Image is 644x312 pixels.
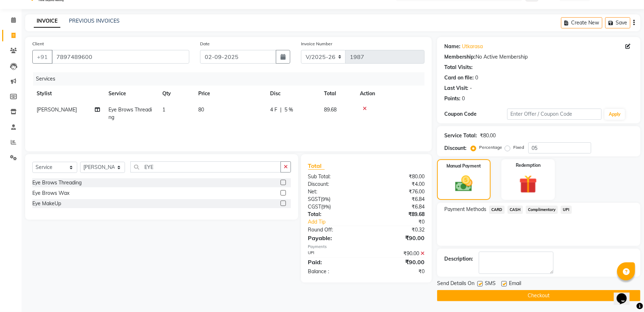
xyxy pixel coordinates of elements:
[284,106,293,114] span: 5 %
[377,218,430,226] div: ₹0
[323,204,330,210] span: 9%
[69,18,120,24] a: PREVIOUS INVOICES
[479,144,502,151] label: Percentage
[508,206,523,214] span: CASH
[323,196,329,202] span: 9%
[485,280,496,289] span: SMS
[437,280,474,289] span: Send Details On
[526,206,558,214] span: Complimentary
[366,196,430,203] div: ₹6.84
[303,258,366,266] div: Paid:
[303,188,366,196] div: Net:
[366,211,430,218] div: ₹89.68
[130,161,281,173] input: Search or Scan
[303,211,366,218] div: Total:
[52,50,189,64] input: Search by Name/Mobile/Email/Code
[32,41,44,47] label: Client
[561,17,602,28] button: Create New
[470,84,472,92] div: -
[462,43,483,50] a: Utkarasa
[280,106,282,114] span: |
[462,95,465,102] div: 0
[444,255,473,263] div: Description:
[158,86,194,102] th: Qty
[308,244,425,250] div: Payments
[489,206,505,214] span: CARD
[356,86,425,102] th: Action
[475,74,478,82] div: 0
[366,226,430,234] div: ₹0.32
[366,234,430,242] div: ₹90.00
[516,162,541,169] label: Redemption
[444,132,477,139] div: Service Total:
[444,43,460,50] div: Name:
[324,106,337,113] span: 89.68
[303,203,366,211] div: ( )
[198,106,204,113] span: 80
[605,17,630,28] button: Save
[444,53,476,61] div: Membership:
[32,189,69,197] div: Eye Brows Wax
[303,234,366,242] div: Payable:
[561,206,572,214] span: UPI
[480,132,496,139] div: ₹80.00
[366,250,430,257] div: ₹90.00
[32,179,82,187] div: Eye Brows Threading
[366,203,430,211] div: ₹6.84
[507,109,602,120] input: Enter Offer / Coupon Code
[303,173,366,180] div: Sub Total:
[514,173,543,196] img: _gift.svg
[444,64,473,71] div: Total Visits:
[366,180,430,188] div: ₹4.00
[303,226,366,234] div: Round Off:
[33,72,430,86] div: Services
[308,196,321,202] span: SGST
[162,106,165,113] span: 1
[266,86,320,102] th: Disc
[303,250,366,257] div: UPI
[32,86,104,102] th: Stylist
[301,41,332,47] label: Invoice Number
[32,50,52,64] button: +91
[366,173,430,180] div: ₹80.00
[108,106,152,120] span: Eye Brows Threading
[270,106,277,114] span: 4 F
[200,41,210,47] label: Date
[194,86,266,102] th: Price
[366,188,430,196] div: ₹76.00
[604,109,625,120] button: Apply
[366,258,430,266] div: ₹90.00
[444,53,633,61] div: No Active Membership
[444,84,468,92] div: Last Visit:
[34,15,60,28] a: INVOICE
[614,283,637,305] iframe: chat widget
[366,268,430,275] div: ₹0
[450,174,478,194] img: _cash.svg
[437,290,640,301] button: Checkout
[444,144,467,152] div: Discount:
[444,95,460,102] div: Points:
[37,106,77,113] span: [PERSON_NAME]
[444,206,486,213] span: Payment Methods
[513,144,524,151] label: Fixed
[444,74,474,82] div: Card on file:
[444,110,507,118] div: Coupon Code
[509,280,521,289] span: Email
[303,218,377,226] a: Add Tip
[446,163,481,169] label: Manual Payment
[32,200,61,207] div: Eye MakeUp
[320,86,356,102] th: Total
[303,196,366,203] div: ( )
[308,162,325,170] span: Total
[308,203,321,210] span: CGST
[303,180,366,188] div: Discount:
[303,268,366,275] div: Balance :
[104,86,158,102] th: Service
